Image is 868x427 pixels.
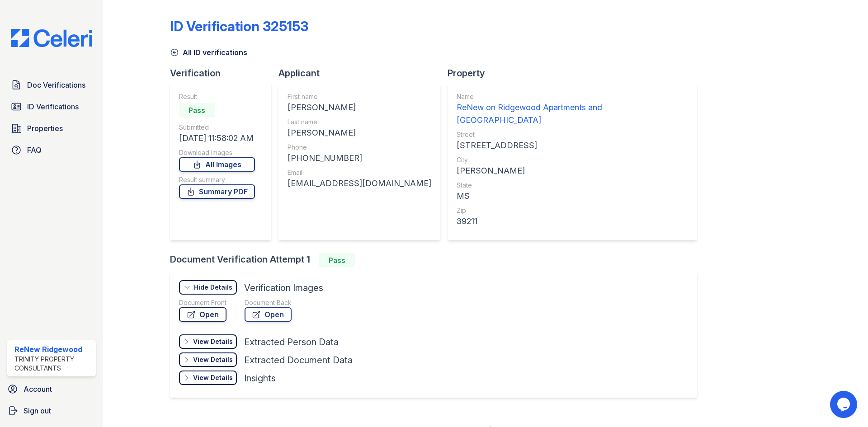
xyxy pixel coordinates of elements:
[179,298,226,307] div: Document Front
[457,155,688,164] div: City
[457,92,688,127] a: Name ReNew on Ridgewood Apartments and [GEOGRAPHIC_DATA]
[24,384,52,394] span: Account
[7,141,96,159] a: FAQ
[4,29,99,47] img: CE_Logo_Blue-a8612792a0a2168367f1c8372b55b34899dd931a85d93a1a3d3e32e68fde9ad4.png
[170,47,247,58] a: All ID verifications
[4,380,99,398] a: Account
[830,391,859,418] iframe: chat widget
[288,101,431,114] div: [PERSON_NAME]
[179,148,255,157] div: Download Images
[170,67,278,80] div: Verification
[179,184,255,199] a: Summary PDF
[457,164,688,177] div: [PERSON_NAME]
[245,307,292,322] a: Open
[27,145,42,155] span: FAQ
[457,139,688,152] div: [STREET_ADDRESS]
[179,175,255,184] div: Result summary
[288,152,431,164] div: [PHONE_NUMBER]
[244,336,339,348] div: Extracted Person Data
[193,355,233,364] div: View Details
[457,190,688,202] div: MS
[27,101,79,112] span: ID Verifications
[170,18,308,34] div: ID Verification 325153
[24,405,51,416] span: Sign out
[179,123,255,132] div: Submitted
[244,282,323,294] div: Verification Images
[179,103,215,117] div: Pass
[288,127,431,139] div: [PERSON_NAME]
[457,92,688,101] div: Name
[7,98,96,116] a: ID Verifications
[14,355,92,373] div: Trinity Property Consultants
[278,67,448,80] div: Applicant
[288,168,431,177] div: Email
[193,337,233,346] div: View Details
[14,344,92,355] div: ReNew Ridgewood
[457,215,688,228] div: 39211
[288,177,431,190] div: [EMAIL_ADDRESS][DOMAIN_NAME]
[457,101,688,127] div: ReNew on Ridgewood Apartments and [GEOGRAPHIC_DATA]
[179,157,255,172] a: All Images
[457,206,688,215] div: Zip
[457,130,688,139] div: Street
[288,92,431,101] div: First name
[288,117,431,127] div: Last name
[7,119,96,137] a: Properties
[193,373,233,382] div: View Details
[288,143,431,152] div: Phone
[194,283,232,292] div: Hide Details
[448,67,704,80] div: Property
[4,402,99,420] a: Sign out
[179,92,255,101] div: Result
[457,181,688,190] div: State
[170,253,704,267] div: Document Verification Attempt 1
[179,307,226,322] a: Open
[244,354,353,366] div: Extracted Document Data
[7,76,96,94] a: Doc Verifications
[245,298,292,307] div: Document Back
[27,123,63,134] span: Properties
[27,80,85,90] span: Doc Verifications
[244,372,276,385] div: Insights
[319,253,355,267] div: Pass
[179,132,255,145] div: [DATE] 11:58:02 AM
